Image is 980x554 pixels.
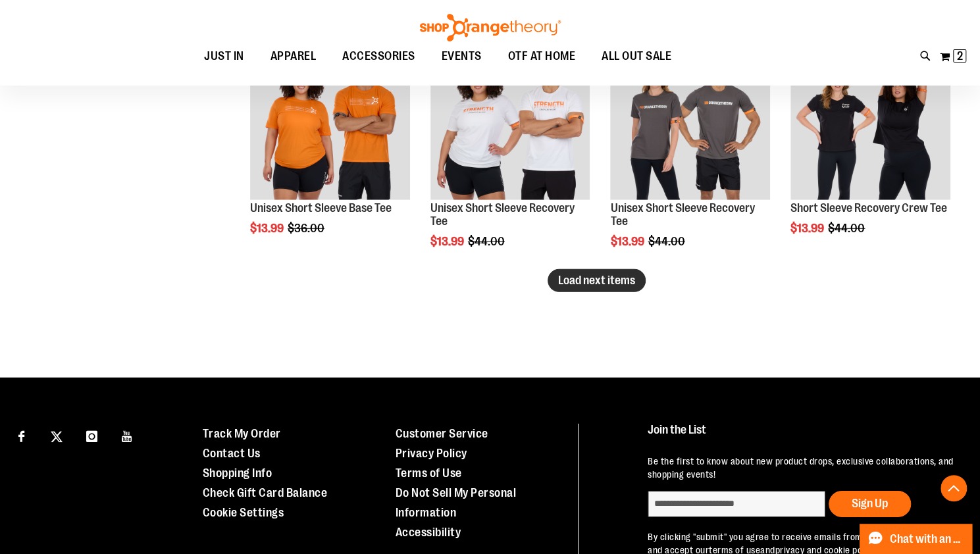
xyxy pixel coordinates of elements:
[203,427,281,440] a: Track My Order
[342,41,415,71] span: ACCESSORIES
[829,491,911,517] button: Sign Up
[648,491,825,517] input: enter email
[648,235,686,248] span: $44.00
[204,41,244,71] span: JUST IN
[396,427,488,440] a: Customer Service
[890,533,964,545] span: Chat with an Expert
[203,447,261,460] a: Contact Us
[610,41,770,201] img: Product image for Unisex Short Sleeve Recovery Tee
[442,41,482,71] span: EVENTS
[203,486,328,499] a: Check Gift Card Balance
[51,431,63,443] img: Twitter
[250,222,286,235] span: $13.99
[604,34,777,282] div: product
[610,41,770,203] a: Product image for Unisex Short Sleeve Recovery TeeSALE
[418,14,563,41] img: Shop Orangetheory
[602,41,671,71] span: ALL OUT SALE
[250,41,410,201] img: Product image for Unisex Short Sleeve Base Tee
[288,222,326,235] span: $36.00
[790,201,947,214] a: Short Sleeve Recovery Crew Tee
[558,274,635,287] span: Load next items
[430,41,590,201] img: Product image for Unisex Short Sleeve Recovery Tee
[648,424,954,448] h4: Join the List
[852,497,888,510] span: Sign Up
[784,34,957,269] div: product
[548,269,646,292] button: Load next items
[430,201,575,228] a: Unisex Short Sleeve Recovery Tee
[45,424,68,447] a: Visit our X page
[790,222,826,235] span: $13.99
[610,201,754,228] a: Unisex Short Sleeve Recovery Tee
[203,506,284,519] a: Cookie Settings
[790,41,950,203] a: Product image for Short Sleeve Recovery Crew TeeSALE
[250,201,392,214] a: Unisex Short Sleeve Base Tee
[468,235,507,248] span: $44.00
[508,41,576,71] span: OTF AT HOME
[941,475,967,501] button: Back To Top
[116,424,139,447] a: Visit our Youtube page
[396,466,462,480] a: Terms of Use
[648,455,954,481] p: Be the first to know about new product drops, exclusive collaborations, and shopping events!
[790,41,950,201] img: Product image for Short Sleeve Recovery Crew Tee
[430,41,590,203] a: Product image for Unisex Short Sleeve Recovery TeeSALE
[244,34,417,269] div: product
[396,447,467,460] a: Privacy Policy
[271,41,317,71] span: APPAREL
[424,34,597,282] div: product
[10,424,33,447] a: Visit our Facebook page
[610,235,646,248] span: $13.99
[250,41,410,203] a: Product image for Unisex Short Sleeve Base TeeSALE
[80,424,103,447] a: Visit our Instagram page
[828,222,867,235] span: $44.00
[396,526,461,539] a: Accessibility
[396,486,517,519] a: Do Not Sell My Personal Information
[957,49,963,63] span: 2
[430,235,466,248] span: $13.99
[203,466,272,480] a: Shopping Info
[860,524,973,554] button: Chat with an Expert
